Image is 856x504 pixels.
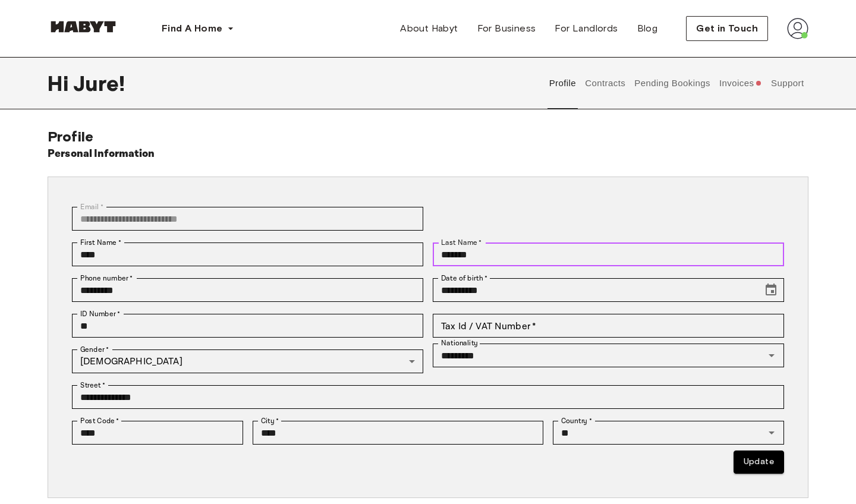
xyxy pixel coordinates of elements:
[547,57,578,109] button: Profile
[787,18,808,39] img: avatar
[48,21,119,33] img: Habyt
[391,17,467,40] a: About Habyt
[80,308,120,319] label: ID Number
[152,17,244,40] button: Find A Home
[763,424,780,441] button: Open
[545,17,627,40] a: For Landlords
[628,17,668,40] a: Blog
[73,71,125,96] span: Jure !
[80,380,105,390] label: Street
[80,237,121,248] label: First Name
[400,21,458,36] span: About Habyt
[80,273,133,283] label: Phone number
[261,415,279,426] label: City
[468,17,546,40] a: For Business
[633,57,712,109] button: Pending Bookings
[769,57,805,109] button: Support
[584,57,627,109] button: Contracts
[48,128,93,145] span: Profile
[545,57,808,109] div: user profile tabs
[80,201,103,212] label: Email
[72,349,423,373] div: [DEMOGRAPHIC_DATA]
[734,451,784,474] button: Update
[72,207,423,231] div: You can't change your email address at the moment. Please reach out to customer support in case y...
[80,344,109,355] label: Gender
[717,57,763,109] button: Invoices
[441,237,482,248] label: Last Name
[555,21,618,36] span: For Landlords
[441,338,478,348] label: Nationality
[686,16,768,41] button: Get in Touch
[759,278,783,302] button: Choose date, selected date is May 18, 2005
[48,146,155,162] h6: Personal Information
[48,71,73,96] span: Hi
[763,347,780,364] button: Open
[441,273,487,283] label: Date of birth
[696,21,758,36] span: Get in Touch
[637,21,658,36] span: Blog
[477,21,536,36] span: For Business
[162,21,222,36] span: Find A Home
[80,415,119,426] label: Post Code
[561,415,592,426] label: Country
